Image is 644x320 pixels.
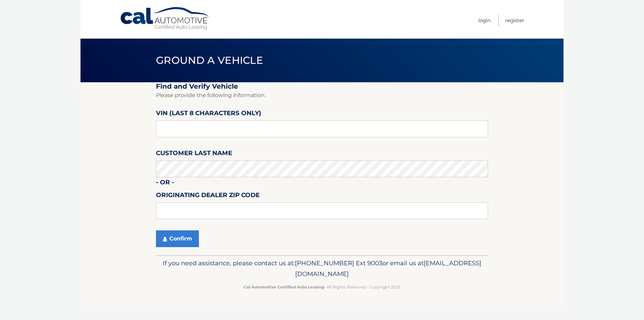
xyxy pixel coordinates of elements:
[478,15,491,26] a: Login
[244,284,324,289] strong: Cal Automotive Certified Auto Leasing
[156,230,199,247] button: Confirm
[505,15,524,26] a: Register
[160,258,484,279] p: If you need assistance, please contact us at: or email us at
[156,148,232,161] label: Customer Last Name
[295,259,382,267] span: [PHONE_NUMBER] Ext 9003
[120,7,210,31] a: Cal Automotive
[156,190,260,202] label: Originating Dealer Zip Code
[156,54,263,66] span: Ground a Vehicle
[156,108,261,121] label: VIN (last 8 characters only)
[160,283,484,290] p: - All Rights Reserved - Copyright 2025
[156,82,488,91] h2: Find and Verify Vehicle
[156,91,488,100] p: Please provide the following information.
[156,177,174,190] label: - or -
